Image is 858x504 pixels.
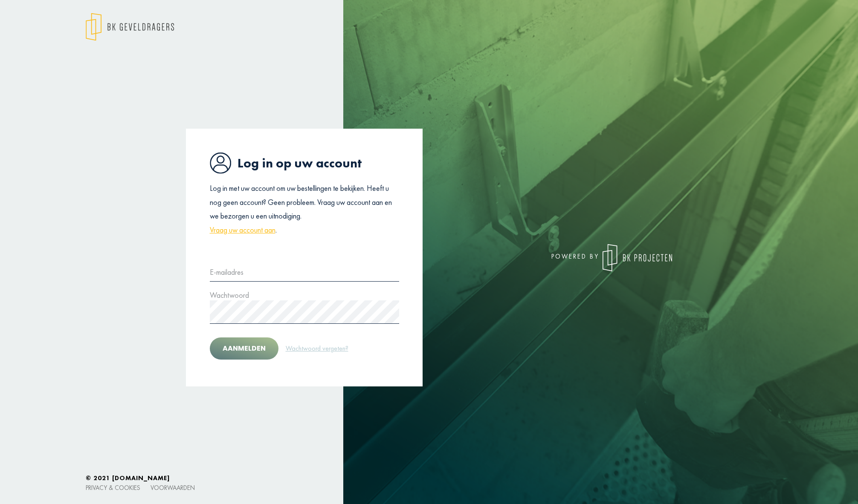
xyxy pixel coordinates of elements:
h1: Log in op uw account [210,152,399,174]
label: Wachtwoord [210,288,249,302]
a: Voorwaarden [151,484,195,492]
img: logo [86,13,174,41]
button: Aanmelden [210,337,278,360]
img: logo [603,244,672,271]
img: icon [210,152,231,174]
p: Log in met uw account om uw bestellingen te bekijken. Heeft u nog geen account? Geen probleem. Vr... [210,181,399,237]
a: Privacy & cookies [86,484,140,492]
div: powered by [435,244,672,271]
a: Wachtwoord vergeten? [285,343,349,354]
h6: © 2021 [DOMAIN_NAME] [86,474,772,482]
a: Vraag uw account aan [210,223,275,237]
